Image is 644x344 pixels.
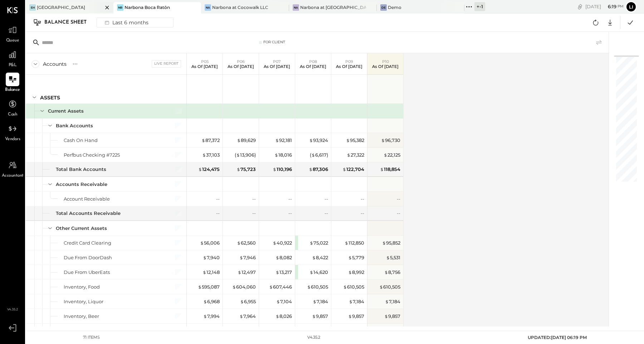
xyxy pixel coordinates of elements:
span: $ [203,313,207,319]
span: $ [312,255,316,260]
span: $ [203,269,206,275]
span: $ [380,166,384,172]
div: [DATE] [585,3,624,10]
span: P06 [237,59,245,64]
div: Narbona Boca Ratōn [125,4,170,10]
div: 6,955 [240,298,256,305]
div: Last 6 months [101,18,151,27]
div: 604,060 [232,284,256,290]
div: 7,104 [276,298,292,305]
span: $ [274,152,278,158]
span: $ [202,152,206,158]
div: Live Report [152,60,181,67]
button: Li [625,1,637,13]
span: $ [381,137,385,143]
div: Due From UberEats [64,269,110,276]
div: 610,505 [379,284,400,290]
span: $ [240,299,244,304]
span: $ [201,137,205,143]
div: 610,505 [307,284,328,290]
span: P07 [273,59,281,64]
span: $ [198,284,202,290]
div: Due From DoorDash [64,254,112,261]
div: ASSETS [40,94,60,101]
span: Balance [5,87,20,93]
span: $ [309,269,313,275]
span: UPDATED: [DATE] 06:19 PM [528,335,587,340]
p: As of [DATE] [372,64,399,69]
span: P09 [345,59,353,64]
div: 40,922 [273,240,292,246]
div: -- [325,210,328,217]
span: $ [309,137,313,143]
span: $ [309,240,313,246]
div: 95,382 [346,137,364,144]
div: 7,964 [239,313,256,320]
span: $ [347,152,351,158]
span: $ [348,313,352,319]
span: $ [232,284,236,290]
div: 110,196 [273,166,292,173]
span: $ [309,166,313,172]
div: 607,446 [269,284,292,290]
div: Perfbus Checking #7225 [64,152,120,158]
span: $ [312,313,316,319]
div: 62,560 [237,240,256,246]
div: 92,181 [275,137,292,144]
div: -- [325,196,328,202]
a: Queue [0,23,25,44]
span: $ [237,137,241,143]
div: 9,857 [384,313,400,320]
span: $ [237,240,241,246]
div: -- [361,196,364,202]
div: Narbona at Cocowalk LLC [212,4,268,10]
div: 8,082 [275,254,292,261]
p: As of [DATE] [264,64,290,69]
span: $ [203,255,207,260]
div: ( 6,617 ) [310,152,328,158]
div: 9,857 [312,313,328,320]
div: 56,006 [200,240,220,246]
div: Credit Card Clearing [64,240,111,246]
div: Inventory, Liquor [64,298,103,305]
span: $ [239,255,243,260]
span: $ [236,166,240,172]
div: 12,497 [238,269,256,276]
a: Cash [0,97,25,118]
span: $ [313,299,317,304]
div: 112,850 [345,240,364,246]
div: 122,704 [342,166,364,173]
div: 14,620 [309,269,328,276]
div: Narbona at [GEOGRAPHIC_DATA] LLC [300,4,366,10]
span: P08 [309,59,317,64]
div: 7,946 [239,254,256,261]
span: $ [273,240,277,246]
div: 8,422 [312,254,328,261]
span: P&L [9,62,17,69]
p: As of [DATE] [191,64,218,69]
div: Inventory, Food [64,284,100,290]
div: 87,372 [201,137,220,144]
div: + -1 [474,2,485,11]
span: $ [273,166,277,172]
span: $ [343,284,347,290]
div: 12,148 [203,269,220,276]
span: $ [346,137,350,143]
span: P05 [201,59,209,64]
a: P&L [0,48,25,69]
span: $ [200,240,204,246]
div: 5,779 [348,254,364,261]
div: -- [397,196,400,202]
span: $ [238,269,241,275]
div: For Client [263,40,285,45]
span: $ [382,240,386,246]
div: -- [288,196,292,202]
a: Accountant [0,158,25,179]
div: Total Bank Accounts [56,166,106,173]
div: 5,531 [386,254,400,261]
div: 18,016 [274,152,292,158]
span: $ [276,299,280,304]
span: Vendors [5,136,20,143]
div: Na [293,4,299,11]
div: v 4.35.2 [307,335,320,340]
